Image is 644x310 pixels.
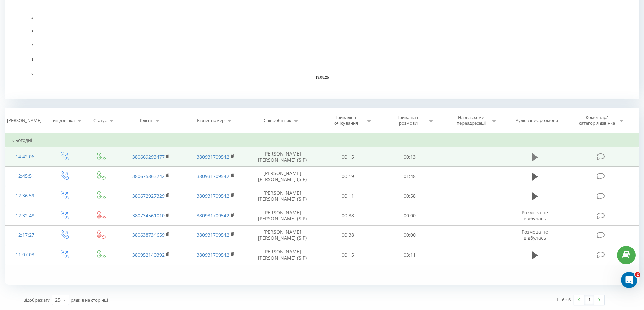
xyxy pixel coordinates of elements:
div: Співробітник [264,118,291,123]
div: Назва схеми переадресації [453,115,489,126]
a: 380931709542 [197,252,229,258]
td: 00:00 [379,206,441,225]
a: 380931709542 [197,212,229,219]
a: 380734561010 [132,212,165,219]
td: 00:19 [317,167,379,186]
a: 380931709542 [197,193,229,199]
a: 380638734659 [132,232,165,238]
div: Аудіозапис розмови [516,118,558,123]
div: 11:07:03 [12,248,38,261]
a: 380672927329 [132,193,165,199]
div: 12:45:51 [12,170,38,183]
td: 00:00 [379,225,441,245]
text: 1 [31,58,33,61]
div: 12:36:59 [12,189,38,202]
a: 380675863742 [132,173,165,179]
a: 380931709542 [197,153,229,160]
div: [PERSON_NAME] [7,118,41,123]
td: 00:38 [317,225,379,245]
span: Відображати [23,297,50,303]
div: Статус [93,118,107,123]
a: 1 [584,295,594,305]
text: 4 [31,16,33,20]
td: 00:13 [379,147,441,167]
td: 00:15 [317,245,379,265]
td: [PERSON_NAME] [PERSON_NAME] (SIP) [248,186,317,206]
td: [PERSON_NAME] [PERSON_NAME] (SIP) [248,206,317,225]
td: 01:48 [379,167,441,186]
text: 2 [31,44,33,48]
div: Клієнт [140,118,153,123]
td: [PERSON_NAME] [PERSON_NAME] (SIP) [248,147,317,167]
td: [PERSON_NAME] [PERSON_NAME] (SIP) [248,245,317,265]
span: рядків на сторінці [71,297,108,303]
div: Тип дзвінка [51,118,75,123]
td: [PERSON_NAME] [PERSON_NAME] (SIP) [248,167,317,186]
span: Розмова не відбулась [522,209,548,222]
div: Тривалість очікування [328,115,364,126]
text: 3 [31,30,33,34]
td: 03:11 [379,245,441,265]
text: 5 [31,2,33,6]
div: 12:17:27 [12,229,38,242]
a: 380931709542 [197,173,229,179]
td: 00:15 [317,147,379,167]
a: 380952140392 [132,252,165,258]
text: 19.08.25 [316,76,329,79]
span: Розмова не відбулась [522,229,548,241]
a: 380931709542 [197,232,229,238]
td: 00:11 [317,186,379,206]
td: 00:38 [317,206,379,225]
div: 25 [55,297,61,303]
div: Бізнес номер [197,118,225,123]
td: [PERSON_NAME] [PERSON_NAME] (SIP) [248,225,317,245]
iframe: Intercom live chat [621,272,637,288]
td: 00:58 [379,186,441,206]
text: 0 [31,72,33,75]
div: 12:32:48 [12,209,38,222]
a: 380669293477 [132,153,165,160]
div: 14:42:06 [12,150,38,163]
div: 1 - 6 з 6 [556,296,571,303]
span: 2 [635,272,640,277]
td: Сьогодні [5,134,639,147]
div: Коментар/категорія дзвінка [577,115,617,126]
div: Тривалість розмови [390,115,426,126]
